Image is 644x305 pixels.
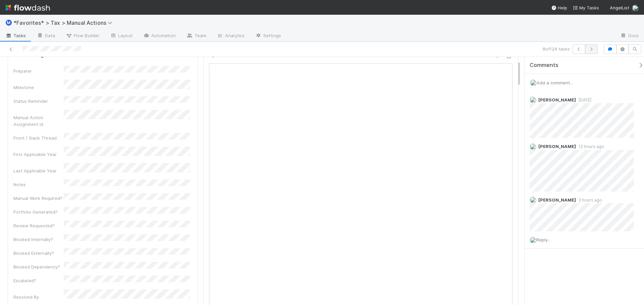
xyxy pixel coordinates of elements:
div: Escalated? [13,277,64,284]
div: Resolved By [13,294,64,300]
span: [DATE] [576,97,591,102]
div: Manual Action Assignment Id [13,114,64,128]
span: [PERSON_NAME] [538,197,576,203]
span: 12 hours ago [576,144,604,149]
img: avatar_e41e7ae5-e7d9-4d8d-9f56-31b0d7a2f4fd.png [530,197,536,203]
img: avatar_37569647-1c78-4889-accf-88c08d42a236.png [632,5,639,11]
div: Milestone [13,84,64,91]
span: AngelList [610,5,629,10]
span: 8 of 124 tasks [543,46,570,52]
span: Tasks [5,32,26,39]
span: 2 hours ago [576,198,602,203]
div: Notes [13,181,64,188]
span: *Favorites* > Tax > Manual Actions [13,19,116,26]
span: Ⓜ️ [5,20,12,25]
span: Add a comment... [537,80,573,85]
a: Layout [105,31,138,42]
img: avatar_37569647-1c78-4889-accf-88c08d42a236.png [530,237,536,243]
a: Analytics [212,31,250,42]
div: Status Reminder [13,98,64,104]
a: Automation [138,31,181,42]
img: avatar_37569647-1c78-4889-accf-88c08d42a236.png [530,143,536,150]
a: Docs [615,31,644,42]
a: Settings [250,31,286,42]
span: Comments [530,62,558,69]
div: First Applicable Year [13,151,64,158]
img: logo-inverted-e16ddd16eac7371096b0.svg [5,2,50,13]
a: Team [181,31,212,42]
div: Manual Work Required? [13,195,64,202]
a: Data [32,31,60,42]
div: Front / Slack Thread [13,135,64,141]
div: Portfolio Generated? [13,209,64,215]
div: Last Applicable Year [13,167,64,174]
a: My Tasks [573,4,599,11]
img: avatar_37569647-1c78-4889-accf-88c08d42a236.png [530,79,537,86]
span: [PERSON_NAME] [538,144,576,149]
div: Preparer [13,68,64,74]
div: Help [551,4,567,11]
div: Blocked Externally? [13,250,64,256]
div: Review Requested? [13,222,64,229]
a: Flow Builder [60,31,105,42]
img: avatar_37569647-1c78-4889-accf-88c08d42a236.png [530,96,536,103]
span: Reply... [536,237,551,242]
div: Blocked Dependency? [13,263,64,270]
span: Flow Builder [66,32,99,39]
span: My Tasks [573,5,599,10]
span: [PERSON_NAME] [538,97,576,102]
div: Blocked Internally? [13,236,64,243]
